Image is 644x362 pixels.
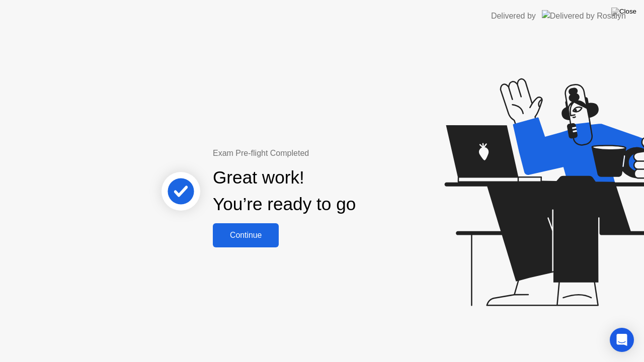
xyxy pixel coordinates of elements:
div: Continue [216,231,276,240]
div: Open Intercom Messenger [610,328,634,352]
img: Close [611,8,636,16]
img: Delivered by Rosalyn [542,10,626,22]
div: Great work! You’re ready to go [213,164,356,218]
button: Continue [213,223,279,247]
div: Exam Pre-flight Completed [213,147,421,159]
div: Delivered by [491,10,536,22]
